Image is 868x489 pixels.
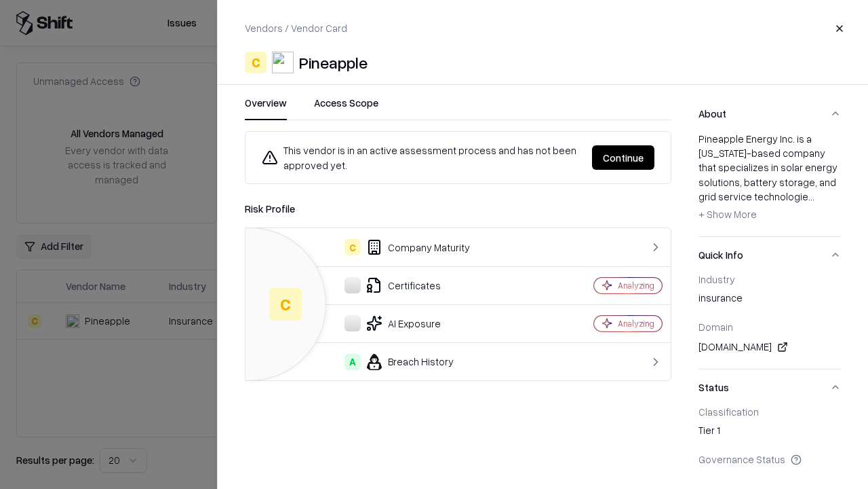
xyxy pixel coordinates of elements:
button: Access Scope [314,96,378,120]
button: + Show More [698,204,757,225]
div: Domain [698,321,841,333]
button: Overview [245,96,287,120]
div: Certificates [256,277,547,293]
button: Status [698,369,841,405]
div: Analyzing [618,318,654,329]
button: About [698,96,841,132]
div: C [269,288,302,321]
div: Pineapple Energy Inc. is a [US_STATE]-based company that specializes in solar energy solutions, b... [698,132,841,225]
div: About [698,132,841,236]
div: This vendor is in an active assessment process and has not been approved yet. [262,143,581,173]
div: Quick Info [698,273,841,369]
img: Pineapple [272,52,294,73]
div: AI Exposure [256,315,547,331]
p: Vendors / Vendor Card [245,21,347,35]
div: Breach History [256,354,547,370]
button: Quick Info [698,237,841,273]
div: Company Maturity [256,239,547,255]
div: [DOMAIN_NAME] [698,339,841,355]
div: C [245,52,267,73]
div: insurance [698,291,841,310]
span: ... [808,190,814,202]
span: + Show More [698,208,757,220]
div: Analyzing [618,280,654,291]
div: Governance Status [698,453,841,465]
button: Continue [592,145,654,170]
div: Tier 1 [698,423,841,442]
div: Risk Profile [245,200,671,217]
div: Industry [698,273,841,285]
div: Classification [698,405,841,418]
div: A [344,354,361,370]
div: Pineapple [299,52,368,73]
div: C [344,239,361,255]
